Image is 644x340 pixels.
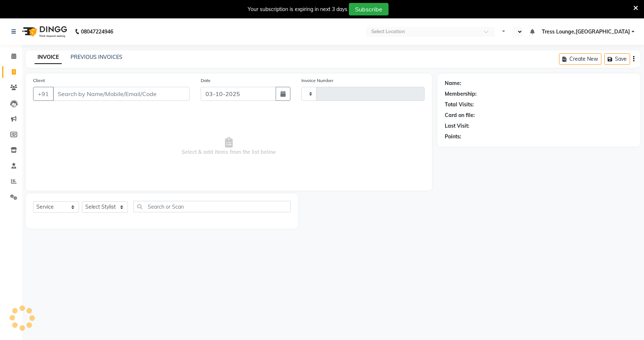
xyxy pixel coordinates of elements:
div: Your subscription is expiring in next 3 days [248,6,347,13]
div: Points: [445,133,461,141]
a: INVOICE [35,51,62,64]
div: Select Location [371,28,405,35]
label: Date [201,77,211,84]
input: Search or Scan [133,201,291,212]
input: Search by Name/Mobile/Email/Code [53,87,190,101]
div: Total Visits: [445,101,474,109]
div: Last Visit: [445,122,469,130]
button: Create New [559,53,601,65]
span: Select & add items from the list below [33,110,425,183]
button: Subscribe [349,3,389,15]
img: logo [19,21,69,42]
div: Name: [445,79,461,87]
span: Tress Lounge,[GEOGRAPHIC_DATA] [542,28,630,36]
label: Invoice Number [301,77,333,84]
label: Client [33,77,45,84]
button: Save [604,53,630,65]
a: PREVIOUS INVOICES [71,54,122,60]
div: Membership: [445,90,477,98]
b: 08047224946 [81,21,113,42]
button: +91 [33,87,54,101]
div: Card on file: [445,111,475,119]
